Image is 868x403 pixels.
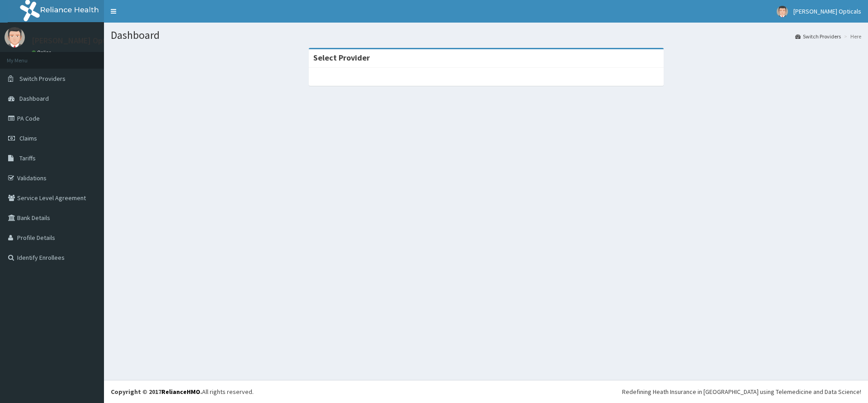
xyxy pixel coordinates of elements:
[111,29,861,41] h1: Dashboard
[795,33,841,40] a: Switch Providers
[777,6,788,17] img: User Image
[622,387,861,396] div: Redefining Heath Insurance in [GEOGRAPHIC_DATA] using Telemedicine and Data Science!
[313,52,370,63] strong: Select Provider
[19,134,37,142] span: Claims
[32,49,53,56] a: Online
[793,7,861,15] span: [PERSON_NAME] Opticals
[19,94,49,103] span: Dashboard
[161,388,200,396] a: RelianceHMO
[5,27,25,47] img: User Image
[111,388,202,396] strong: Copyright © 2017 .
[19,75,66,83] span: Switch Providers
[104,380,868,403] footer: All rights reserved.
[842,33,861,40] li: Here
[32,37,122,45] p: [PERSON_NAME] Opticals
[19,154,36,162] span: Tariffs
